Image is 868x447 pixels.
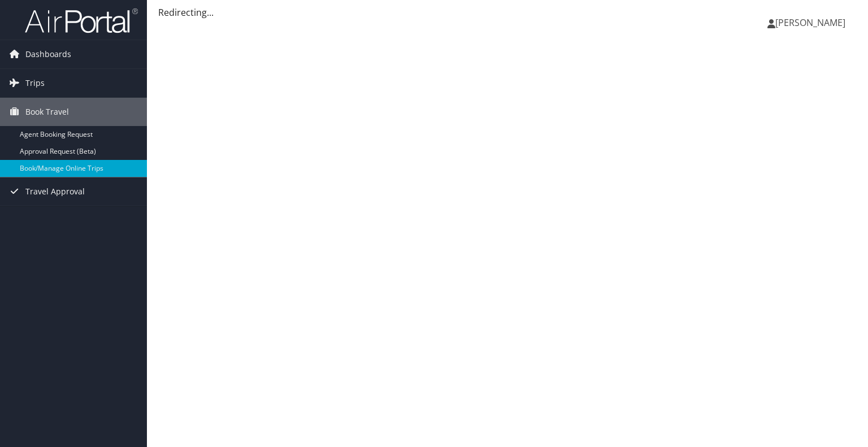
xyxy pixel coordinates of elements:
span: Dashboards [25,40,71,68]
div: Redirecting... [158,6,857,19]
span: Trips [25,69,45,97]
span: Travel Approval [25,177,85,206]
img: airportal-logo.png [25,7,138,34]
a: [PERSON_NAME] [767,6,857,40]
span: [PERSON_NAME] [775,16,845,29]
span: Book Travel [25,98,69,126]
